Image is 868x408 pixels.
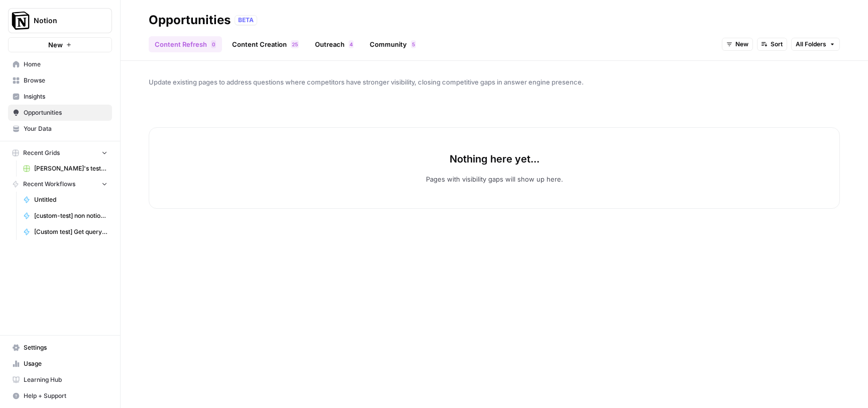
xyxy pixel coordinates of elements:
[19,160,112,177] a: [PERSON_NAME]'s test Grid
[771,40,783,49] span: Sort
[349,40,354,48] div: 4
[8,8,112,33] button: Workspace: Notion
[412,40,415,48] span: 5
[24,108,107,117] span: Opportunities
[149,12,231,28] div: Opportunities
[426,174,563,184] p: Pages with visibility gaps will show up here.
[8,121,112,137] a: Your Data
[19,224,112,240] a: [Custom test] Get query fanout from topic
[8,388,112,404] button: Help + Support
[8,72,112,89] a: Browse
[8,56,112,72] a: Home
[212,40,215,48] span: 0
[12,12,30,30] img: Notion Logo
[226,36,305,52] a: Content Creation25
[8,145,112,160] button: Recent Grids
[24,391,107,400] span: Help + Support
[34,211,107,220] span: [custom-test] non notion page research
[34,164,107,173] span: [PERSON_NAME]'s test Grid
[19,192,112,208] a: Untitled
[791,38,840,51] button: All Folders
[19,208,112,224] a: [custom-test] non notion page research
[23,148,60,157] span: Recent Grids
[8,105,112,121] a: Opportunities
[309,36,360,52] a: Outreach4
[291,40,299,48] div: 25
[350,40,353,48] span: 4
[796,40,826,49] span: All Folders
[757,38,787,51] button: Sort
[48,40,63,50] span: New
[8,340,112,356] a: Settings
[8,177,112,192] button: Recent Workflows
[23,180,75,189] span: Recent Workflows
[364,36,422,52] a: Community5
[24,343,107,352] span: Settings
[295,40,298,48] span: 5
[34,227,107,236] span: [Custom test] Get query fanout from topic
[8,372,112,388] a: Learning Hub
[34,16,94,26] span: Notion
[24,359,107,368] span: Usage
[735,40,748,49] span: New
[235,15,257,25] div: BETA
[24,124,107,133] span: Your Data
[24,375,107,384] span: Learning Hub
[149,36,222,52] a: Content Refresh0
[24,92,107,101] span: Insights
[211,40,216,48] div: 0
[149,77,840,87] span: Update existing pages to address questions where competitors have stronger visibility, closing co...
[450,152,539,166] p: Nothing here yet...
[34,195,107,204] span: Untitled
[8,37,112,52] button: New
[8,356,112,372] a: Usage
[24,60,107,69] span: Home
[24,76,107,85] span: Browse
[411,40,416,48] div: 5
[722,38,753,51] button: New
[8,89,112,105] a: Insights
[292,40,295,48] span: 2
